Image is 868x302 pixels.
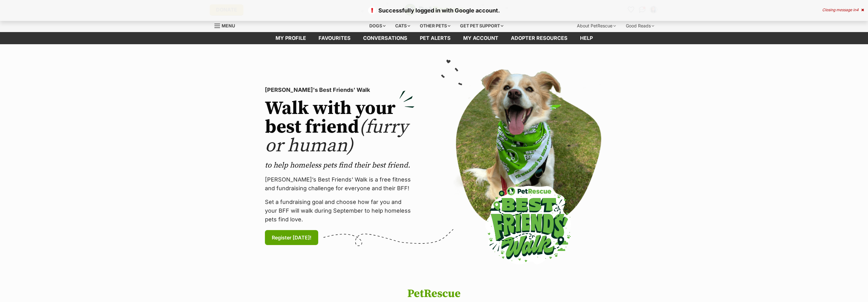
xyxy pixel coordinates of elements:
span: Register [DATE]! [272,234,311,241]
div: About PetRescue [573,20,620,32]
div: Dogs [365,20,390,32]
a: Adopter resources [505,32,574,44]
a: My account [457,32,505,44]
div: Get pet support [456,20,508,32]
span: (furry or human) [265,116,408,158]
a: Menu [214,20,239,31]
div: Good Reads [621,20,659,32]
a: conversations [357,32,414,44]
a: Help [574,32,599,44]
p: [PERSON_NAME]'s Best Friends' Walk [265,86,415,94]
p: to help homeless pets find their best friend. [265,160,415,170]
a: Pet alerts [414,32,457,44]
p: [PERSON_NAME]’s Best Friends' Walk is a free fitness and fundraising challenge for everyone and t... [265,175,415,193]
h1: PetRescue [338,288,530,300]
h2: Walk with your best friend [265,99,415,155]
a: Register [DATE]! [265,230,318,245]
p: Set a fundraising goal and choose how far you and your BFF will walk during September to help hom... [265,198,415,224]
span: Menu [222,23,235,28]
a: Favourites [312,32,357,44]
a: My profile [269,32,312,44]
div: Cats [391,20,415,32]
div: Other pets [415,20,455,32]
